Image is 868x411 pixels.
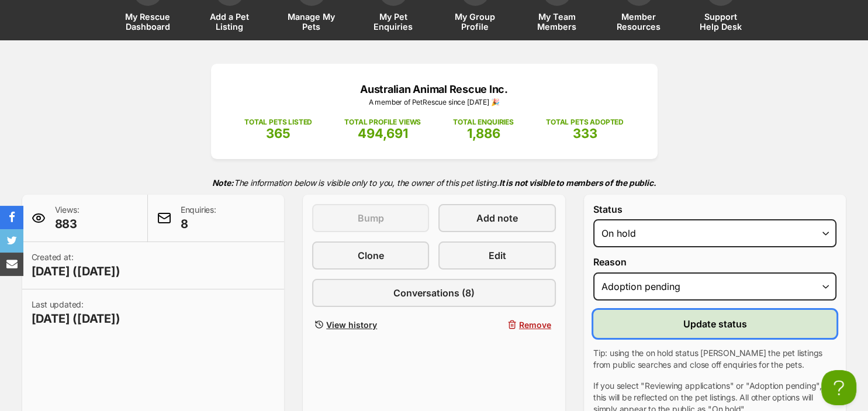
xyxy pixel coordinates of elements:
[326,319,377,331] span: View history
[593,310,837,338] button: Update status
[312,316,429,333] a: View history
[367,12,420,32] span: My Pet Enquiries
[593,257,837,267] label: Reason
[415,1,424,11] img: consumer-privacy-logo.png
[414,1,426,11] a: Privacy Notification
[821,370,856,405] iframe: Help Scout Beacon - Open
[453,117,513,127] p: TOTAL ENQUIRIES
[229,81,640,97] p: Australian Animal Rescue Inc.
[32,310,120,327] span: [DATE] ([DATE])
[559,47,566,55] img: Green PMP Icon
[694,12,747,32] span: Support Help Desk
[344,117,421,127] p: TOTAL PROFILE VIEWS
[393,286,475,300] span: Conversations (8)
[244,117,312,127] p: TOTAL PETS LISTED
[438,241,555,270] a: Edit
[266,126,291,141] span: 365
[438,204,555,232] a: Add note
[358,126,408,141] span: 494,691
[181,216,216,232] span: 8
[593,347,837,371] p: Tip: using the on hold status [PERSON_NAME] the pet listings from public searches and close off e...
[312,241,429,270] a: Clone
[312,279,556,307] a: Conversations (8)
[546,117,624,127] p: TOTAL PETS ADOPTED
[212,178,234,188] strong: Note:
[572,126,597,141] span: 333
[499,178,656,188] strong: It is not visible to members of the public.
[285,12,338,32] span: Manage My Pets
[438,316,555,333] button: Remove
[32,263,120,279] span: [DATE] ([DATE])
[32,299,120,327] p: Last updated:
[476,211,518,225] span: Add note
[55,216,79,232] span: 883
[531,12,583,32] span: My Team Members
[32,251,120,279] p: Created at:
[203,12,256,32] span: Add a Pet Listing
[593,204,837,215] label: Status
[613,12,665,32] span: Member Resources
[467,126,500,141] span: 1,886
[358,248,384,263] span: Clone
[229,97,640,108] p: A member of PetRescue since [DATE] 🎉
[1,1,11,11] img: consumer-privacy-logo.png
[312,204,429,232] button: Bump
[358,211,384,225] span: Bump
[449,12,502,32] span: My Group Profile
[55,204,79,232] p: Views:
[413,1,424,9] img: iconc.png
[489,248,506,263] span: Edit
[122,12,174,32] span: My Rescue Dashboard
[519,319,551,331] span: Remove
[683,317,747,331] span: Update status
[22,171,846,195] p: The information below is visible only to you, the owner of this pet listing.
[181,204,216,232] p: Enquiries:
